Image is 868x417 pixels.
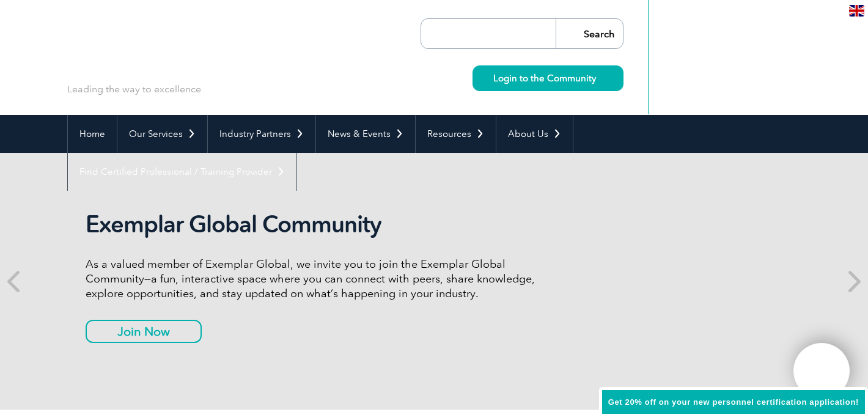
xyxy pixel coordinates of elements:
a: Home [68,115,117,153]
a: Login to the Community [473,65,623,91]
img: en [849,5,864,17]
p: Leading the way to excellence [67,83,201,96]
a: About Us [496,115,573,153]
input: Search [556,19,623,48]
h2: Exemplar Global Community [86,210,544,238]
p: As a valued member of Exemplar Global, we invite you to join the Exemplar Global Community—a fun,... [86,257,544,301]
a: Our Services [117,115,207,153]
a: Resources [416,115,496,153]
img: svg+xml;nitro-empty-id=MTgxNToxMTY=-1;base64,PHN2ZyB2aWV3Qm94PSIwIDAgNDAwIDQwMCIgd2lkdGg9IjQwMCIg... [806,356,837,386]
img: svg+xml;nitro-empty-id=MzcwOjIyMw==-1;base64,PHN2ZyB2aWV3Qm94PSIwIDAgMTEgMTEiIHdpZHRoPSIxMSIgaGVp... [596,75,603,81]
a: News & Events [316,115,415,153]
a: Join Now [86,320,202,343]
a: Industry Partners [208,115,315,153]
span: Get 20% off on your new personnel certification application! [608,397,859,407]
a: Find Certified Professional / Training Provider [68,153,296,191]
